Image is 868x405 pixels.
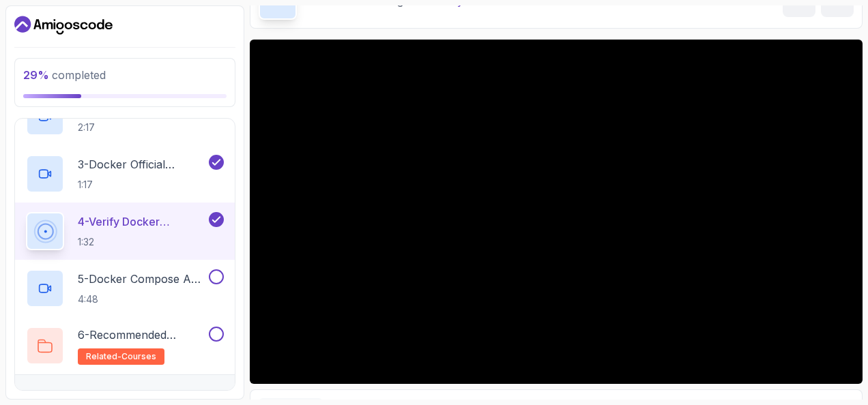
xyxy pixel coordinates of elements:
span: completed [23,68,106,82]
p: 1:17 [78,178,206,192]
p: 6 - Recommended Courses [78,327,206,343]
button: 4-Verify Docker Installation1:32 [26,212,224,250]
span: related-courses [86,351,156,362]
button: 5-Docker Compose And Postgres4:48 [26,269,224,307]
p: 4 - Verify Docker Installation [78,213,206,230]
a: Dashboard [14,14,113,36]
span: 29 % [23,68,49,82]
iframe: 4 - Verify Docker Installation [250,40,863,384]
button: 3-Docker Official Website1:17 [26,155,224,193]
p: 1:32 [78,235,206,249]
p: 4:48 [78,292,206,306]
button: 6-Recommended Coursesrelated-courses [26,327,224,365]
p: 3 - Docker Official Website [78,156,206,172]
h3: 7 - Databases Setup [26,389,124,405]
p: 5 - Docker Compose And Postgres [78,271,206,287]
p: 2:17 [78,121,127,134]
